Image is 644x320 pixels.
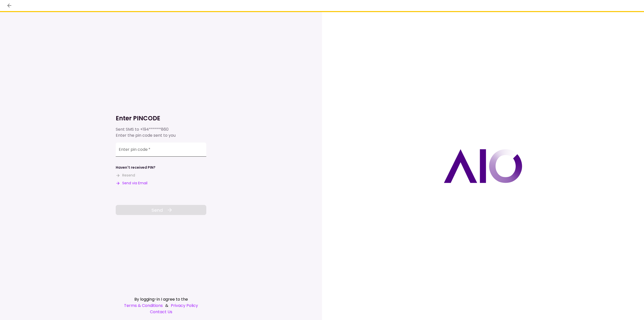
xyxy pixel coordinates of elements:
[116,309,206,315] a: Contact Us
[116,205,206,215] button: Send
[116,302,206,309] div: &
[151,207,163,214] span: Send
[116,165,155,170] div: Haven't received PIN?
[171,302,198,309] a: Privacy Policy
[116,114,206,122] h1: Enter PINCODE
[116,173,135,178] button: Resend
[116,296,206,302] div: By logging-in I agree to the
[116,181,147,186] button: Send via Email
[116,126,206,138] div: Sent SMS to Enter the pin code sent to you
[124,302,163,309] a: Terms & Conditions
[444,149,522,183] img: AIO logo
[5,1,14,10] button: back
